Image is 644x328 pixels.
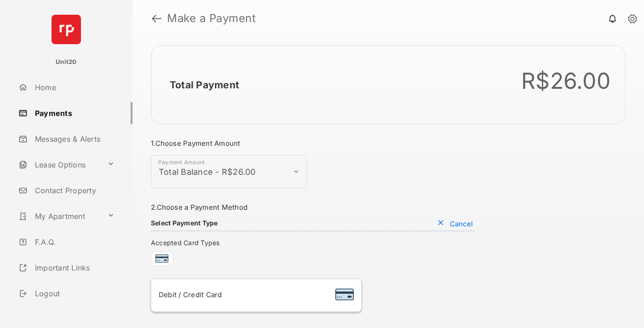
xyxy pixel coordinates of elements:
span: Debit / Credit Card [159,290,222,299]
a: Home [15,76,132,98]
a: Contact Property [15,179,132,201]
a: My Apartment [15,205,103,227]
a: Logout [15,282,132,305]
a: Messages & Alerts [15,128,132,150]
a: F.A.Q. [15,231,132,253]
h3: 2. Choose a Payment Method [151,203,475,212]
button: Cancel [435,219,475,228]
a: Lease Options [15,154,103,176]
a: Payments [15,102,132,124]
div: R$26.00 [521,68,610,94]
img: svg+xml;base64,PHN2ZyB4bWxucz0iaHR0cDovL3d3dy53My5vcmcvMjAwMC9zdmciIHdpZHRoPSI2NCIgaGVpZ2h0PSI2NC... [52,15,81,44]
strong: Make a Payment [167,13,256,24]
h3: 1. Choose Payment Amount [151,139,475,148]
h2: Total Payment [170,79,239,91]
span: Accepted Card Types [151,239,224,247]
p: Unit20 [56,58,77,67]
a: Important Links [15,257,118,279]
h4: Select Payment Type [151,219,218,227]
